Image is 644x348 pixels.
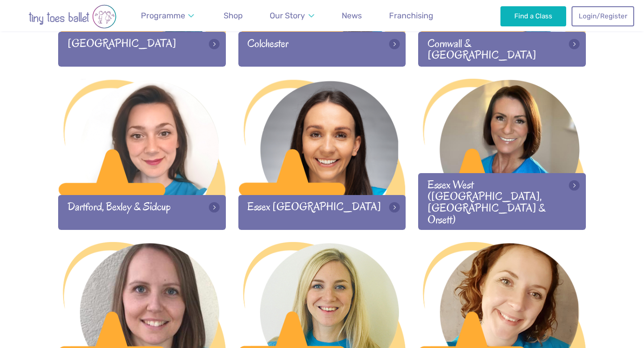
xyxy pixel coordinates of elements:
[238,79,406,229] a: Essex [GEOGRAPHIC_DATA]
[58,32,226,66] div: [GEOGRAPHIC_DATA]
[58,195,226,229] div: Dartford, Bexley & Sidcup
[338,6,366,26] a: News
[418,173,586,229] div: Essex West ([GEOGRAPHIC_DATA], [GEOGRAPHIC_DATA] & Orsett)
[224,11,243,20] span: Shop
[141,11,185,20] span: Programme
[385,6,437,26] a: Franchising
[418,32,586,66] div: Cornwall & [GEOGRAPHIC_DATA]
[137,6,199,26] a: Programme
[220,6,247,26] a: Shop
[58,79,226,229] a: Dartford, Bexley & Sidcup
[238,32,406,66] div: Colchester
[266,6,318,26] a: Our Story
[238,195,406,229] div: Essex [GEOGRAPHIC_DATA]
[270,11,305,20] span: Our Story
[10,4,135,29] img: tiny toes ballet
[342,11,362,20] span: News
[500,6,566,26] a: Find a Class
[572,6,634,26] a: Login/Register
[389,11,433,20] span: Franchising
[418,79,586,229] a: Essex West ([GEOGRAPHIC_DATA], [GEOGRAPHIC_DATA] & Orsett)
